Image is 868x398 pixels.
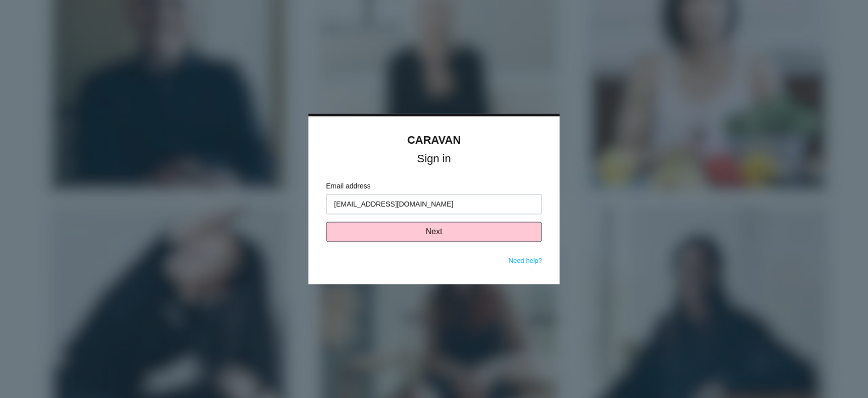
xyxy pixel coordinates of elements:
[326,222,542,242] button: Next
[326,194,542,215] input: Enter your email address
[326,181,542,192] label: Email address
[407,134,461,146] a: CARAVAN
[326,155,542,164] h1: Sign in
[509,257,542,265] a: Need help?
